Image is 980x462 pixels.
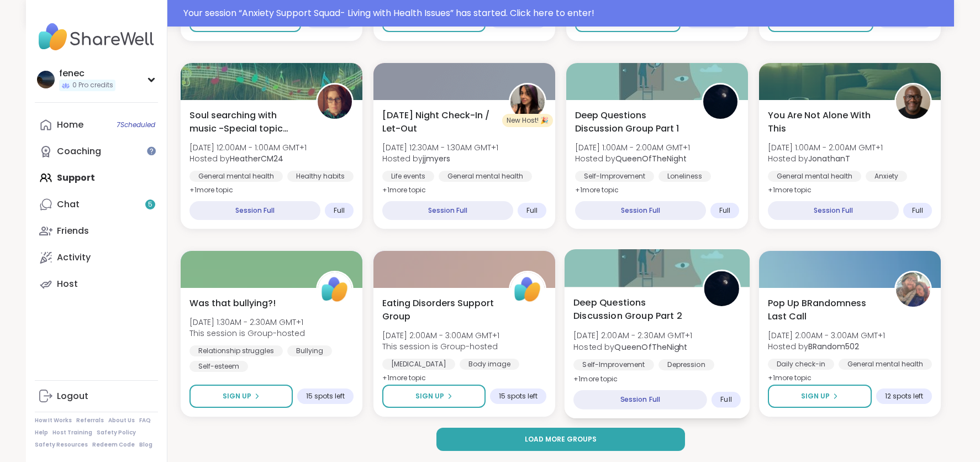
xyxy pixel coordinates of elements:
img: jjmyers [510,85,545,119]
span: Deep Questions Discussion Group Part 2 [573,296,690,323]
div: Body image [460,359,519,370]
a: Friends [35,218,158,244]
div: Healthy habits [287,171,354,182]
img: HeatherCM24 [318,85,352,119]
span: Full [334,206,345,215]
div: Daily check-in [768,359,834,370]
div: Life events [382,171,434,182]
div: [MEDICAL_DATA] [382,359,455,370]
div: General mental health [768,171,861,182]
b: jjmyers [423,153,450,164]
button: Sign Up [189,385,293,408]
span: 0 Pro credits [72,81,113,90]
span: 15 spots left [499,392,538,401]
img: JonathanT [896,85,930,119]
div: General mental health [189,171,283,182]
div: Session Full [189,201,320,220]
div: Self-Improvement [573,359,654,370]
div: Host [57,278,78,290]
div: Self-esteem [189,361,248,372]
a: Activity [35,244,158,271]
b: JonathanT [808,153,850,164]
a: How It Works [35,417,72,424]
div: Chat [57,198,80,211]
b: QueenOfTheNight [614,341,687,352]
div: General mental health [839,359,932,370]
span: Sign Up [223,391,251,401]
span: [DATE] 1:30AM - 2:30AM GMT+1 [189,317,305,328]
div: Bullying [287,345,332,356]
span: 12 spots left [885,392,923,401]
img: fenec [37,71,55,88]
span: Full [719,206,730,215]
div: Home [57,119,83,131]
span: You Are Not Alone With This [768,109,882,135]
a: Blog [139,441,152,449]
span: Full [912,206,923,215]
span: [DATE] 2:00AM - 2:30AM GMT+1 [573,330,692,341]
span: 7 Scheduled [117,120,155,129]
div: Relationship struggles [189,345,283,356]
a: Help [35,429,48,437]
a: Referrals [76,417,104,424]
span: [DATE] 1:00AM - 2:00AM GMT+1 [575,142,690,153]
span: Sign Up [801,391,830,401]
div: Session Full [768,201,899,220]
a: Host Training [52,429,92,437]
a: Home7Scheduled [35,112,158,138]
div: Logout [57,390,88,402]
span: [DATE] 1:00AM - 2:00AM GMT+1 [768,142,883,153]
img: ShareWell [510,272,545,307]
span: 5 [148,200,152,209]
div: Session Full [573,390,707,410]
div: Your session “ Anxiety Support Squad- Living with Health Issues ” has started. Click here to enter! [183,7,947,20]
span: Hosted by [768,341,885,352]
a: Redeem Code [92,441,135,449]
div: fenec [59,67,115,80]
span: [DATE] 2:00AM - 3:00AM GMT+1 [382,330,499,341]
span: [DATE] Night Check-In / Let-Out [382,109,497,135]
span: Soul searching with music -Special topic edition! [189,109,304,135]
div: Depression [658,359,714,370]
div: Session Full [382,201,513,220]
span: Full [720,395,731,404]
span: [DATE] 2:00AM - 3:00AM GMT+1 [768,330,885,341]
span: Pop Up BRandomness Last Call [768,297,882,323]
span: Eating Disorders Support Group [382,297,497,323]
div: Activity [57,251,91,264]
button: Load more groups [436,428,686,451]
img: QueenOfTheNight [703,85,737,119]
a: Safety Resources [35,441,88,449]
img: ShareWell [318,272,352,307]
iframe: Spotlight [147,146,156,155]
a: About Us [108,417,135,424]
div: Friends [57,225,89,237]
a: Chat5 [35,191,158,218]
div: Session Full [575,201,706,220]
img: BRandom502 [896,272,930,307]
span: This session is Group-hosted [189,328,305,339]
span: Load more groups [525,434,597,444]
span: This session is Group-hosted [382,341,499,352]
span: [DATE] 12:00AM - 1:00AM GMT+1 [189,142,307,153]
button: Sign Up [382,385,486,408]
span: 15 spots left [306,392,345,401]
a: Logout [35,383,158,410]
a: Host [35,271,158,297]
b: QueenOfTheNight [615,153,687,164]
span: Deep Questions Discussion Group Part 1 [575,109,689,135]
span: Was that bullying?! [189,297,276,310]
span: Full [526,206,538,215]
b: HeatherCM24 [230,153,283,164]
div: Self-Improvement [575,171,654,182]
div: Coaching [57,145,101,158]
img: QueenOfTheNight [704,271,739,306]
div: General mental health [439,171,532,182]
div: Loneliness [658,171,711,182]
a: FAQ [139,417,151,424]
span: Hosted by [573,341,692,352]
span: Hosted by [382,153,498,164]
a: Safety Policy [97,429,136,437]
span: Sign Up [415,391,444,401]
a: Coaching [35,138,158,165]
